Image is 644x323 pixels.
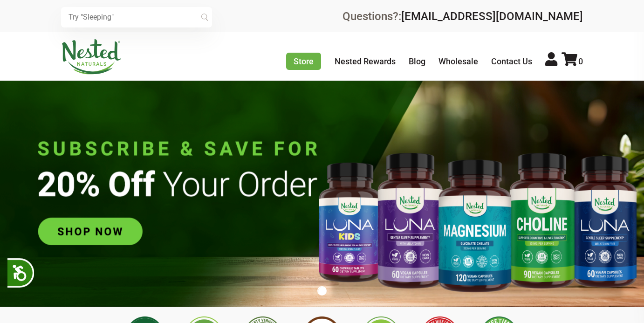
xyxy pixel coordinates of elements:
a: [EMAIL_ADDRESS][DOMAIN_NAME] [401,10,583,23]
a: Blog [409,56,425,66]
span: 0 [578,56,583,66]
a: Store [286,53,321,70]
img: Nested Naturals [61,39,122,75]
div: Questions?: [343,11,583,22]
input: Try "Sleeping" [61,7,212,27]
a: Nested Rewards [335,56,396,66]
a: 0 [562,56,583,66]
button: 1 of 1 [317,286,327,296]
a: Wholesale [438,56,478,66]
a: Contact Us [491,56,532,66]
